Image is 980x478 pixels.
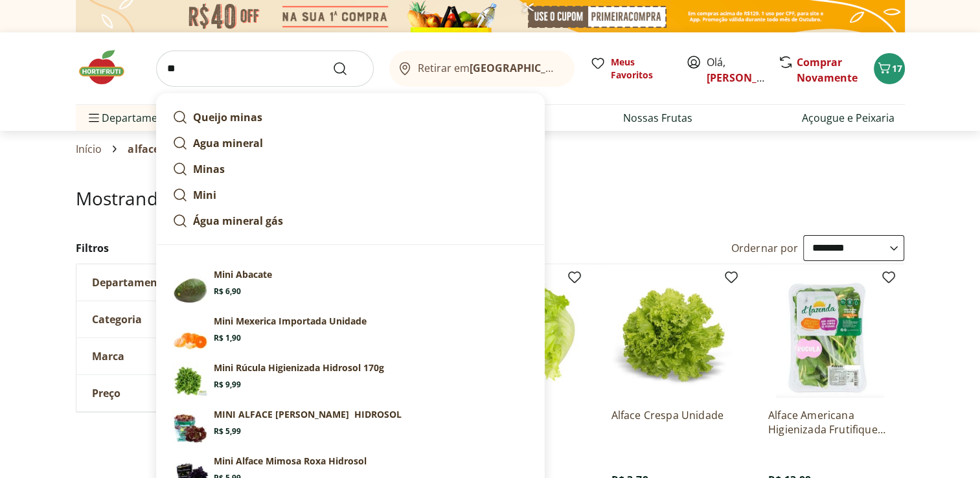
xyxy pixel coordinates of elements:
a: Alface Crespa Unidade [611,408,734,437]
img: Principal [172,268,209,304]
a: PrincipalMINI ALFACE [PERSON_NAME] HIDROSOLR$ 5,99 [167,403,534,450]
a: Início [76,143,102,155]
a: Minas [167,156,534,182]
a: Meus Favoritos [590,56,670,82]
span: Departamento [92,276,168,289]
span: Categoria [92,313,142,326]
a: Mini [167,182,534,208]
button: Menu [86,102,102,133]
strong: Minas [193,162,225,176]
img: Alface Crespa Unidade [611,275,734,398]
button: Preço [76,375,271,411]
input: search [156,51,374,87]
img: Principal [172,361,209,398]
a: [PERSON_NAME] [707,71,791,85]
strong: Mini [193,188,216,202]
p: Mini Rúcula Higienizada Hidrosol 170g [214,361,384,374]
span: R$ 5,99 [214,426,241,437]
span: R$ 9,99 [214,380,241,390]
p: MINI ALFACE [PERSON_NAME] HIDROSOL [214,408,402,421]
a: Água mineral gás [167,208,534,234]
span: R$ 6,90 [214,286,241,297]
label: Ordernar por [731,241,799,255]
a: PrincipalMini AbacateR$ 6,90 [167,263,534,310]
button: Marca [76,338,271,374]
span: Meus Favoritos [611,56,670,82]
span: Departamentos [86,102,179,133]
strong: Agua mineral [193,136,263,150]
b: [GEOGRAPHIC_DATA]/[GEOGRAPHIC_DATA] [470,61,688,75]
a: Mini Mexerica Importada UnidadeR$ 1,90 [167,310,534,356]
a: Agua mineral [167,130,534,156]
button: Categoria [76,301,271,337]
h1: Mostrando resultados para: [76,188,905,209]
a: Comprar Novamente [797,55,858,85]
a: Nossas Frutas [623,110,692,126]
span: R$ 1,90 [214,333,241,343]
p: Mini Abacate [214,268,272,281]
a: PrincipalMini Rúcula Higienizada Hidrosol 170gR$ 9,99 [167,356,534,403]
span: Olá, [707,54,764,85]
span: 17 [892,62,902,74]
p: Mini Mexerica Importada Unidade [214,315,367,328]
span: Marca [92,350,124,363]
button: Retirar em[GEOGRAPHIC_DATA]/[GEOGRAPHIC_DATA] [389,51,575,87]
button: Departamento [76,264,271,301]
button: Carrinho [874,53,905,84]
img: Hortifruti [76,48,141,87]
span: alface [128,143,159,155]
button: Submit Search [332,61,363,76]
a: Queijo minas [167,104,534,130]
span: Preço [92,387,120,400]
p: Mini Alface Mimosa Roxa Hidrosol [214,455,367,468]
a: Açougue e Peixaria [802,110,895,126]
strong: Queijo minas [193,110,262,124]
span: Retirar em [418,62,561,74]
img: Alface Americana Higienizada Frutifique 160G [768,275,891,398]
h2: Filtros [76,235,271,261]
a: Alface Americana Higienizada Frutifique 160G [768,408,891,437]
strong: Água mineral gás [193,214,283,228]
img: Principal [172,408,209,444]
